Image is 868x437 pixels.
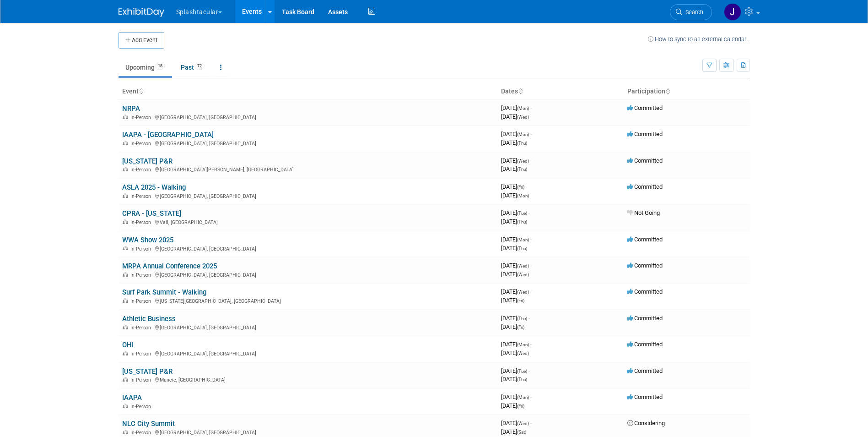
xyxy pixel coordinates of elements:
[501,323,524,330] span: [DATE]
[130,167,154,173] span: In-Person
[627,157,663,164] span: Committed
[123,377,128,382] img: In-Person Event
[501,402,524,409] span: [DATE]
[530,236,532,243] span: -
[501,183,527,190] span: [DATE]
[122,104,140,113] a: NRPA
[174,59,211,76] a: Past72
[501,245,527,251] span: [DATE]
[122,245,494,252] div: [GEOGRAPHIC_DATA], [GEOGRAPHIC_DATA]
[122,218,494,225] div: Vail, [GEOGRAPHIC_DATA]
[501,420,532,426] span: [DATE]
[130,377,154,383] span: In-Person
[501,271,529,278] span: [DATE]
[501,428,526,435] span: [DATE]
[123,115,128,119] img: In-Person Event
[122,157,173,165] a: [US_STATE] P&R
[130,351,154,357] span: In-Person
[122,367,173,376] a: [US_STATE] P&R
[517,158,529,164] span: (Wed)
[627,315,663,322] span: Committed
[122,350,494,357] div: [GEOGRAPHIC_DATA], [GEOGRAPHIC_DATA]
[122,271,494,278] div: [GEOGRAPHIC_DATA], [GEOGRAPHIC_DATA]
[517,193,529,198] span: (Mon)
[530,157,532,164] span: -
[517,369,527,374] span: (Tue)
[123,430,128,434] img: In-Person Event
[528,367,530,374] span: -
[122,183,186,191] a: ASLA 2025 - Walking
[517,421,529,426] span: (Wed)
[501,192,529,199] span: [DATE]
[122,428,494,436] div: [GEOGRAPHIC_DATA], [GEOGRAPHIC_DATA]
[627,262,663,269] span: Committed
[517,404,524,409] span: (Fri)
[682,9,703,16] span: Search
[123,167,128,171] img: In-Person Event
[130,272,154,278] span: In-Person
[627,209,660,216] span: Not Going
[130,430,154,436] span: In-Person
[648,36,750,43] a: How to sync to an external calendar...
[122,393,142,402] a: IAAPA
[517,106,529,111] span: (Mon)
[517,237,529,242] span: (Mon)
[627,183,663,190] span: Committed
[130,193,154,199] span: In-Person
[123,351,128,355] img: In-Person Event
[724,3,741,21] img: Jimmy Nigh
[123,219,128,224] img: In-Person Event
[501,104,532,111] span: [DATE]
[501,131,532,137] span: [DATE]
[517,298,524,303] span: (Fri)
[119,8,164,17] img: ExhibitDay
[627,341,663,348] span: Committed
[501,288,532,295] span: [DATE]
[122,209,181,218] a: CPRA - [US_STATE]
[517,316,527,321] span: (Thu)
[130,298,154,304] span: In-Person
[501,315,530,322] span: [DATE]
[517,290,529,295] span: (Wed)
[528,315,530,322] span: -
[517,132,529,137] span: (Mon)
[627,288,663,295] span: Committed
[501,262,532,269] span: [DATE]
[517,325,524,330] span: (Fri)
[501,297,524,304] span: [DATE]
[627,393,663,400] span: Committed
[627,367,663,374] span: Committed
[517,377,527,382] span: (Thu)
[517,167,527,172] span: (Thu)
[194,63,205,70] span: 72
[501,165,527,172] span: [DATE]
[530,131,532,137] span: -
[518,87,523,95] a: Sort by Start Date
[517,185,524,190] span: (Fri)
[122,131,214,139] a: IAAPA - [GEOGRAPHIC_DATA]
[123,404,128,408] img: In-Person Event
[122,236,173,244] a: WWA Show 2025
[670,4,712,20] a: Search
[122,420,175,428] a: NLC City Summit
[122,262,217,270] a: MRPA Annual Conference 2025
[119,32,164,49] button: Add Event
[122,139,494,147] div: [GEOGRAPHIC_DATA], [GEOGRAPHIC_DATA]
[119,84,497,99] th: Event
[627,104,663,111] span: Committed
[501,218,527,225] span: [DATE]
[155,63,165,70] span: 18
[501,393,532,400] span: [DATE]
[517,211,527,216] span: (Tue)
[530,420,532,426] span: -
[517,246,527,251] span: (Thu)
[123,298,128,303] img: In-Person Event
[627,131,663,137] span: Committed
[517,263,529,268] span: (Wed)
[130,219,154,225] span: In-Person
[530,104,532,111] span: -
[517,430,526,435] span: (Sat)
[530,262,532,269] span: -
[123,325,128,329] img: In-Person Event
[130,325,154,331] span: In-Person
